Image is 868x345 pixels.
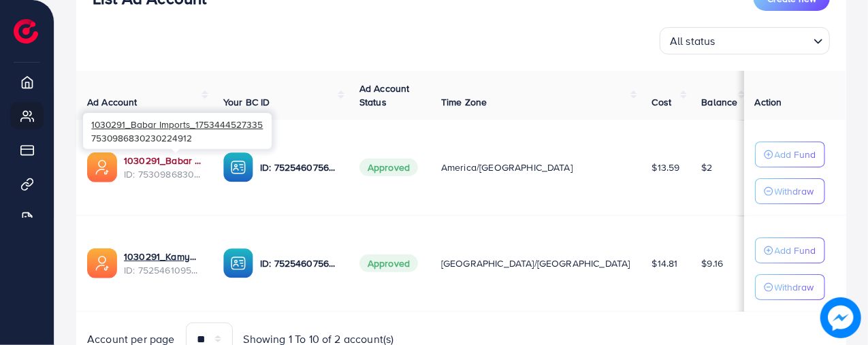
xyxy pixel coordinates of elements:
[359,159,418,176] span: Approved
[359,82,410,109] span: Ad Account Status
[87,248,117,278] img: ic-ads-acc.e4c84228.svg
[87,95,138,109] span: Ad Account
[652,95,672,109] span: Cost
[702,95,738,109] span: Balance
[652,257,678,270] span: $14.81
[91,118,263,131] span: 1030291_Babar Imports_1753444527335
[820,297,861,338] img: image
[87,152,117,182] img: ic-ads-acc.e4c84228.svg
[702,161,713,174] span: $2
[702,257,724,270] span: $9.16
[260,159,338,176] p: ID: 7525460756331528209
[83,113,272,149] div: 7530986830230224912
[441,95,487,109] span: Time Zone
[755,95,782,109] span: Action
[775,242,816,259] p: Add Fund
[223,152,253,182] img: ic-ba-acc.ded83a64.svg
[124,154,202,167] a: 1030291_Babar Imports_1753444527335
[359,254,418,272] span: Approved
[775,279,814,295] p: Withdraw
[441,161,573,174] span: America/[GEOGRAPHIC_DATA]
[660,27,830,54] div: Search for option
[720,29,808,51] input: Search for option
[755,237,825,263] button: Add Fund
[755,142,825,167] button: Add Fund
[124,263,202,277] span: ID: 7525461095948746753
[755,274,825,300] button: Withdraw
[223,248,253,278] img: ic-ba-acc.ded83a64.svg
[124,250,202,278] div: <span class='underline'>1030291_Kamyab Imports_1752157964630</span></br>7525461095948746753
[124,250,202,263] a: 1030291_Kamyab Imports_1752157964630
[667,31,718,51] span: All status
[124,167,202,181] span: ID: 7530986830230224912
[775,183,814,199] p: Withdraw
[775,146,816,163] p: Add Fund
[652,161,680,174] span: $13.59
[223,95,270,109] span: Your BC ID
[14,19,38,44] img: logo
[755,178,825,204] button: Withdraw
[441,257,630,270] span: [GEOGRAPHIC_DATA]/[GEOGRAPHIC_DATA]
[260,255,338,272] p: ID: 7525460756331528209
